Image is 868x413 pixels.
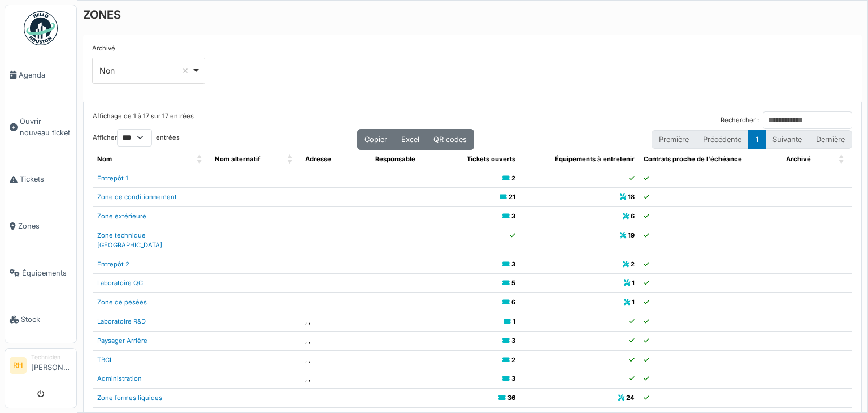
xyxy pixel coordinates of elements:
span: Responsable [375,155,415,163]
b: 21 [509,193,515,201]
div: Technicien [31,353,72,362]
span: Nom [97,155,112,163]
a: Laboratoire R&D [97,317,146,325]
span: Stock [21,314,72,325]
a: Équipements [5,249,76,296]
span: Zones [18,221,72,231]
b: 6 [511,298,515,306]
b: 1 [513,317,515,325]
span: Archivé [786,155,811,163]
a: Zone extérieure [97,212,146,220]
button: Excel [394,129,427,150]
span: Ouvrir nouveau ticket [20,116,72,137]
li: RH [10,357,27,374]
b: 1 [632,279,635,287]
b: 3 [511,260,515,268]
button: Remove item: 'false' [180,65,191,76]
b: 18 [628,193,635,201]
label: Rechercher : [721,115,759,125]
a: Entrepôt 1 [97,174,128,182]
img: Badge_color-CXgf-gQk.svg [24,11,58,45]
button: QR codes [426,129,474,150]
b: 5 [511,279,515,287]
span: Contrats proche de l'échéance [644,155,742,163]
b: 19 [628,231,635,239]
span: Tickets [20,174,72,184]
nav: pagination [652,130,852,149]
span: QR codes [433,135,467,144]
span: Nom alternatif [215,155,260,163]
span: Excel [401,135,419,144]
button: 1 [748,130,766,149]
a: Stock [5,296,76,343]
td: , , [301,369,371,389]
span: Équipements à entretenir [555,155,635,163]
b: 6 [631,212,635,220]
td: , , [301,350,371,369]
span: Copier [364,135,387,144]
a: Entrepôt 2 [97,260,129,268]
a: Zone de pesées [97,298,147,306]
a: Zone de conditionnement [97,193,177,201]
a: Zone formes liquides [97,394,162,402]
td: , , [301,312,371,331]
label: Archivé [92,44,115,53]
a: Paysager Arrière [97,337,147,345]
div: Non [99,64,192,76]
span: Agenda [19,70,72,80]
li: [PERSON_NAME] [31,353,72,377]
a: Ouvrir nouveau ticket [5,98,76,156]
b: 2 [511,356,515,364]
div: Affichage de 1 à 17 sur 17 entrées [93,111,194,129]
td: , , [301,331,371,350]
b: 3 [511,212,515,220]
a: Administration [97,375,142,382]
label: Afficher entrées [93,129,180,147]
b: 1 [632,298,635,306]
b: 2 [631,260,635,268]
a: TBCL [97,356,113,364]
span: Équipements [22,268,72,278]
select: Afficherentrées [117,129,152,147]
span: Tickets ouverts [467,155,515,163]
a: Zones [5,203,76,249]
b: 3 [511,337,515,345]
b: 24 [626,394,635,402]
h6: ZONES [83,8,121,21]
a: Tickets [5,156,76,203]
b: 2 [511,174,515,182]
a: RH Technicien[PERSON_NAME] [10,353,72,380]
a: Agenda [5,51,76,98]
button: Copier [357,129,394,150]
a: Zone technique [GEOGRAPHIC_DATA] [97,231,162,249]
b: 3 [511,375,515,382]
span: Archivé: Activate to sort [839,150,845,169]
b: 36 [507,394,515,402]
span: Nom: Activate to sort [197,150,203,169]
span: Adresse [305,155,331,163]
a: Laboratoire QC [97,279,143,287]
span: Nom alternatif: Activate to sort [287,150,294,169]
